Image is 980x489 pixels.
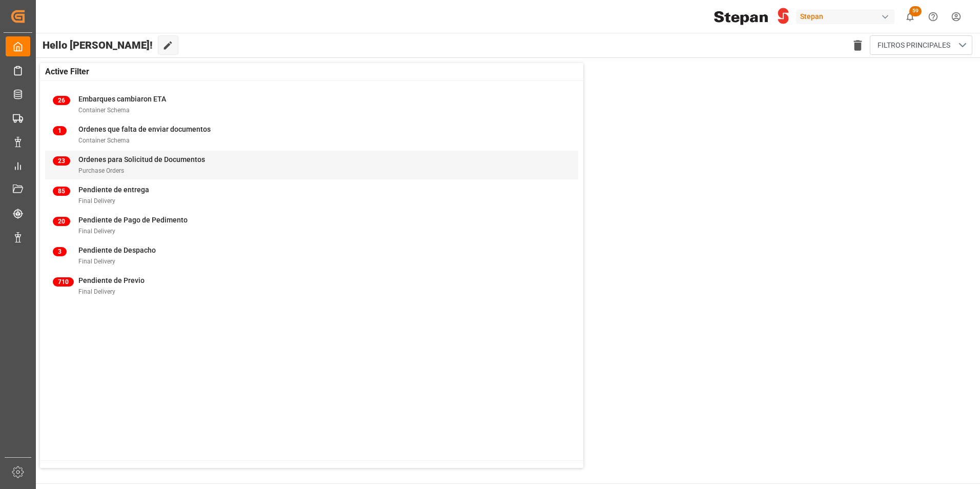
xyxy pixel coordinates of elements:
button: open menu [870,35,972,55]
button: Stepan [796,7,899,26]
a: 26Embarques cambiaron ETAContainer Schema [53,94,570,115]
a: 1Ordenes que falta de enviar documentosContainer Schema [53,124,570,146]
span: 1 [53,126,67,135]
span: Ordenes que falta de enviar documentos [78,125,211,133]
span: Pendiente de Previo [78,276,145,284]
span: Container Schema [78,137,130,144]
span: Final Delivery [78,228,115,235]
span: Container Schema [78,107,130,114]
a: 23Ordenes para Solicitud de DocumentosPurchase Orders [53,154,570,176]
span: Pendiente de Despacho [78,246,156,254]
span: 20 [53,217,70,226]
span: Hello [PERSON_NAME]! [43,35,153,55]
span: Pendiente de Pago de Pedimento [78,216,188,224]
span: 59 [909,6,922,16]
span: 23 [53,156,70,166]
button: show 59 new notifications [899,5,922,28]
span: Active Filter [45,66,89,78]
img: Stepan_Company_logo.svg.png_1713531530.png [714,8,789,26]
span: Ordenes para Solicitud de Documentos [78,155,205,164]
span: 85 [53,187,70,196]
span: Final Delivery [78,197,115,205]
a: 85Pendiente de entregaFinal Delivery [53,185,570,206]
span: FILTROS PRINCIPALES [877,40,950,51]
div: Stepan [796,9,894,24]
span: 26 [53,96,70,105]
a: 20Pendiente de Pago de PedimentoFinal Delivery [53,215,570,236]
span: 3 [53,247,67,256]
a: 3Pendiente de DespachoFinal Delivery [53,245,570,267]
span: Pendiente de entrega [78,186,149,194]
span: Final Delivery [78,258,115,265]
span: Final Delivery [78,288,115,295]
button: Help Center [922,5,945,28]
span: Purchase Orders [78,167,124,174]
span: 710 [53,277,74,287]
span: Embarques cambiaron ETA [78,95,166,103]
a: 710Pendiente de PrevioFinal Delivery [53,275,570,297]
